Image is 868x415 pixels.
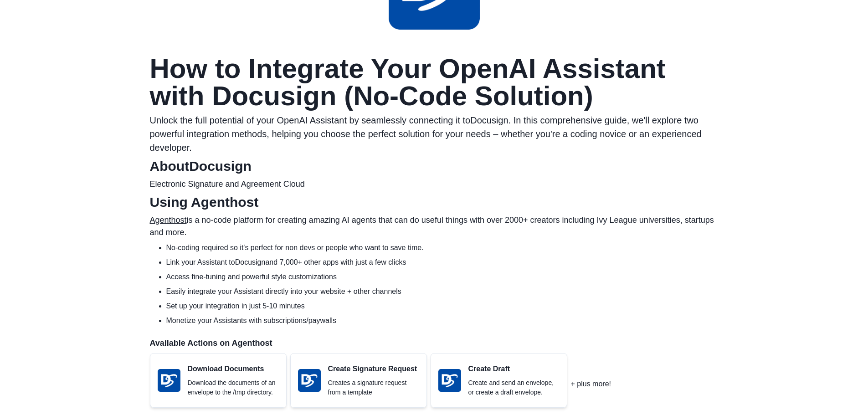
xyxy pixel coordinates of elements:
p: + plus more! [571,379,611,389]
img: Docusign logo [438,369,461,392]
p: Create and send an envelope, or create a draft envelope. [468,378,560,397]
p: Unlock the full potential of your OpenAI Assistant by seamlessly connecting it to Docusign . In t... [150,113,719,154]
li: Link your Assistant to Docusign and 7,000+ other apps with just a few clicks [166,257,719,268]
h2: About Docusign [150,158,719,174]
h2: Using Agenthost [150,194,719,210]
p: Electronic Signature and Agreement Cloud [150,178,719,190]
p: Creates a signature request from a template [328,378,419,397]
h1: How to Integrate Your OpenAI Assistant with Docusign (No-Code Solution) [150,55,719,110]
a: Agenthost [150,215,187,225]
p: Create Draft [468,364,560,374]
li: Set up your integration in just 5-10 minutes [166,301,719,312]
p: is a no-code platform for creating amazing AI agents that can do useful things with over 2000+ cr... [150,214,719,239]
li: Monetize your Assistants with subscriptions/paywalls [166,315,719,326]
li: Easily integrate your Assistant directly into your website + other channels [166,286,719,297]
p: Download the documents of an envelope to the /tmp directory. [188,378,279,397]
p: Create Signature Request [328,364,419,374]
img: Docusign logo [158,369,180,392]
p: Download Documents [188,364,279,374]
li: Access fine-tuning and powerful style customizations [166,272,719,282]
p: Available Actions on Agenthost [150,337,719,349]
li: No-coding required so it's perfect for non devs or people who want to save time. [166,242,719,253]
img: Docusign logo [298,369,321,392]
